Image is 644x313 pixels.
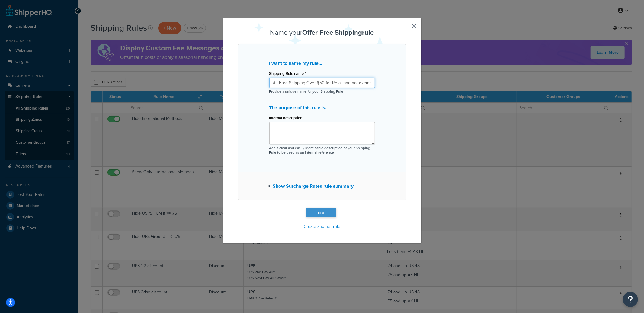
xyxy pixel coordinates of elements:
[303,27,374,37] strong: Offer Free Shipping rule
[269,116,303,120] label: Internal description
[255,23,389,68] img: stars_bg.png
[306,208,336,217] button: Finish
[269,59,375,68] p: I want to name my rule...
[269,104,375,112] p: The purpose of this rule is...
[269,89,375,94] p: Provide a unique name for your Shipping Rule
[269,146,375,155] p: Add a clear and easily identifiable description of your Shipping Rule to be used as an internal r...
[623,292,638,307] button: Open Resource Center
[302,222,342,231] button: Create another rule
[268,182,354,190] button: Show Surcharge Rates rule summary
[238,29,406,36] h3: Name your
[269,71,306,76] label: Shipping Rule name *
